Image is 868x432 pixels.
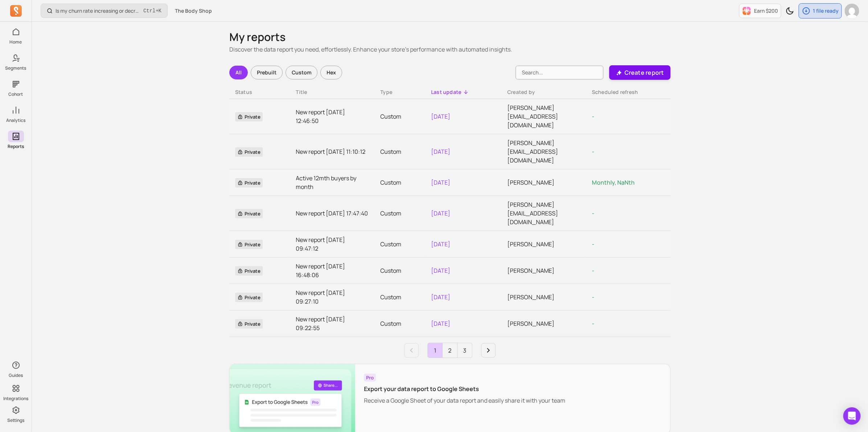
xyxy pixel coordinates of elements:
span: - [592,112,594,120]
p: [DATE] [431,209,496,218]
a: Page 3 [458,343,472,358]
th: Toggle SortBy [375,86,426,99]
th: Toggle SortBy [290,86,375,99]
a: New report [DATE] 16:48:06 [296,262,369,279]
p: [DATE] [431,112,496,121]
span: Private [235,147,263,157]
p: Create report [625,68,664,77]
span: Private [235,266,263,276]
span: Private [235,319,263,329]
kbd: K [159,8,161,14]
p: Guides [9,373,23,378]
a: New report [DATE] 09:47:12 [296,235,369,253]
p: Cohort [9,91,23,97]
p: Segments [5,65,26,71]
td: Custom [375,169,426,196]
span: Pro [364,374,376,382]
a: Previous page [404,343,419,358]
a: New report [DATE] 12:46:50 [296,108,369,125]
div: Custom [286,66,318,79]
span: - [592,293,594,301]
td: [PERSON_NAME][EMAIL_ADDRESS][DOMAIN_NAME] [501,196,586,231]
p: Discover the data report you need, effortlessly. Enhance your store's performance with automated ... [229,45,671,54]
a: Page 2 [443,343,457,358]
th: Toggle SortBy [586,86,671,99]
td: [PERSON_NAME][EMAIL_ADDRESS][DOMAIN_NAME] [501,99,586,134]
p: Home [10,39,22,45]
p: Receive a Google Sheet of your data report and easily share it with your team [364,396,565,405]
button: Is my churn rate increasing or decreasing?Ctrl+K [41,4,168,18]
p: [DATE] [431,319,496,328]
span: Private [235,178,263,188]
button: 1 file ready [799,3,842,18]
p: Export your data report to Google Sheets [364,384,565,393]
span: Private [235,240,263,249]
p: Analytics [6,118,25,123]
span: The Body Shop [175,7,212,15]
span: - [592,148,594,156]
div: Hex [320,66,342,79]
input: Search [516,66,603,79]
span: - [592,209,594,217]
td: [PERSON_NAME] [501,310,586,337]
a: New report [DATE] 09:22:55 [296,315,369,332]
div: Last update [431,89,496,96]
button: Guides [8,358,24,380]
td: Custom [375,99,426,134]
button: Toggle dark mode [783,4,797,18]
div: All [229,66,248,79]
a: New report [DATE] 09:27:10 [296,288,369,306]
p: Reports [8,144,24,149]
td: Custom [375,258,426,284]
p: [DATE] [431,266,496,275]
a: New report [DATE] 11:10:12 [296,147,369,156]
p: [DATE] [431,178,496,187]
button: The Body Shop [171,4,216,17]
p: [DATE] [431,147,496,156]
a: Active 12mth buyers by month [296,174,369,191]
span: - [592,240,594,248]
p: [DATE] [431,293,496,301]
span: Private [235,112,263,122]
p: Settings [7,417,24,423]
ul: Pagination [229,343,671,358]
td: Custom [375,231,426,258]
span: Private [235,293,263,302]
span: - [592,267,594,275]
button: Earn $200 [739,4,781,18]
td: Custom [375,134,426,169]
span: Private [235,209,263,218]
button: Create report [609,65,671,80]
p: Integrations [3,396,28,402]
p: Earn $200 [754,7,778,15]
img: avatar [845,4,859,18]
td: [PERSON_NAME] [501,284,586,310]
span: Monthly, NaNth [592,178,635,186]
th: Toggle SortBy [229,86,290,99]
td: [PERSON_NAME] [501,231,586,258]
span: - [592,320,594,328]
a: Next page [481,343,496,358]
td: Custom [375,284,426,310]
p: 1 file ready [813,7,839,15]
div: Prebuilt [251,66,283,79]
kbd: Ctrl [143,7,156,15]
span: + [143,7,161,15]
td: Custom [375,310,426,337]
td: [PERSON_NAME] [501,169,586,196]
p: [DATE] [431,240,496,248]
td: Custom [375,196,426,231]
td: [PERSON_NAME] [501,258,586,284]
th: Toggle SortBy [501,86,586,99]
a: Page 1 is your current page [428,343,442,358]
h1: My reports [229,30,671,44]
td: [PERSON_NAME][EMAIL_ADDRESS][DOMAIN_NAME] [501,134,586,169]
th: Toggle SortBy [425,86,501,99]
a: New report [DATE] 17:47:40 [296,209,369,218]
div: Open Intercom Messenger [843,407,861,425]
p: Is my churn rate increasing or decreasing? [56,7,140,15]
